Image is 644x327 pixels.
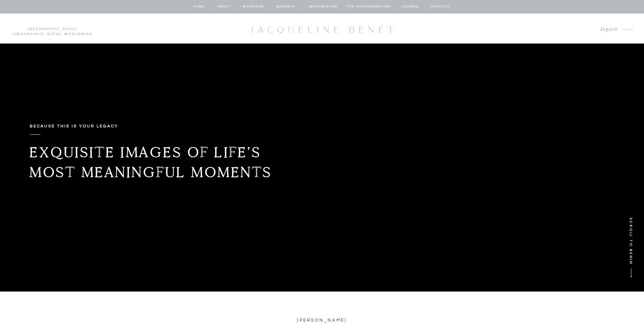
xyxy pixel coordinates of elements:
a: about [217,4,231,10]
a: Motherhood [309,4,337,10]
a: journal [400,4,421,10]
h2: [PERSON_NAME] [258,317,387,324]
a: contact [430,4,452,10]
a: home [193,4,206,10]
a: Inquire [595,25,618,34]
b: Exquisite images of life’s most meaningful moments [29,143,272,181]
a: [GEOGRAPHIC_DATA] [28,27,76,31]
p: SCROLL TO BEGIN [626,218,634,275]
a: Weddings [242,4,265,10]
a: BOUDOIR [277,4,296,10]
b: Because this is your legacy [30,124,118,128]
a: for photographers [347,4,391,10]
a: [GEOGRAPHIC_DATA] [13,32,61,36]
p: | | Worldwide [9,27,96,31]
